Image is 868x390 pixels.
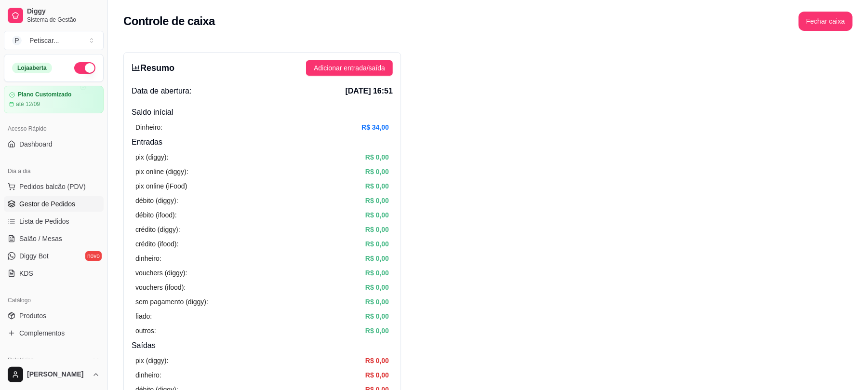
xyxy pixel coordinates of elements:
div: Dia a dia [4,163,104,179]
article: R$ 0,00 [365,152,389,162]
span: Complementos [19,328,65,338]
button: Select a team [4,31,104,50]
article: sem pagamento (diggy): [135,296,208,307]
span: [PERSON_NAME] [27,370,88,379]
span: P [12,36,22,45]
article: vouchers (diggy): [135,268,187,278]
span: Lista de Pedidos [19,216,69,226]
article: outros: [135,325,156,336]
span: Data de abertura: [132,85,192,97]
h2: Controle de caixa [123,13,215,29]
article: R$ 0,00 [365,166,389,177]
a: Produtos [4,308,104,323]
article: Dinheiro: [135,122,162,133]
article: R$ 0,00 [365,296,389,307]
article: R$ 0,00 [365,253,389,264]
article: R$ 0,00 [365,311,389,322]
article: R$ 0,00 [365,268,389,278]
article: débito (diggy): [135,195,178,206]
article: pix (diggy): [135,355,168,366]
h4: Entradas [132,136,393,148]
h3: Resumo [132,61,174,75]
button: Alterar Status [74,62,95,74]
span: [DATE] 16:51 [346,85,393,97]
span: Pedidos balcão (PDV) [19,182,86,191]
span: Diggy [27,7,100,16]
a: Diggy Botnovo [4,248,104,264]
article: débito (ifood): [135,210,177,220]
span: KDS [19,269,33,278]
a: Plano Customizadoaté 12/09 [4,86,104,113]
a: KDS [4,266,104,281]
h4: Saídas [132,340,393,351]
a: DiggySistema de Gestão [4,4,104,27]
span: Adicionar entrada/saída [314,63,385,73]
button: Pedidos balcão (PDV) [4,179,104,194]
article: R$ 0,00 [365,370,389,380]
span: Sistema de Gestão [27,16,100,24]
span: Relatórios [8,356,34,364]
article: crédito (ifood): [135,239,178,249]
article: R$ 0,00 [365,181,389,191]
span: Produtos [19,311,46,321]
article: R$ 0,00 [365,239,389,249]
article: crédito (diggy): [135,224,180,235]
article: fiado: [135,311,152,322]
span: Salão / Mesas [19,234,62,243]
div: Loja aberta [12,63,52,73]
div: Acesso Rápido [4,121,104,136]
article: Plano Customizado [18,91,71,98]
article: R$ 0,00 [365,224,389,235]
a: Salão / Mesas [4,231,104,246]
button: Fechar caixa [799,12,853,31]
article: R$ 0,00 [365,325,389,336]
article: R$ 0,00 [365,195,389,206]
div: Petiscar ... [29,36,59,45]
article: R$ 0,00 [365,282,389,293]
article: até 12/09 [16,100,40,108]
a: Complementos [4,325,104,341]
h4: Saldo inícial [132,107,393,118]
a: Dashboard [4,136,104,152]
article: pix (diggy): [135,152,168,162]
span: bar-chart [132,63,140,72]
div: Catálogo [4,293,104,308]
article: R$ 0,00 [365,210,389,220]
span: Dashboard [19,139,53,149]
a: Gestor de Pedidos [4,196,104,212]
a: Lista de Pedidos [4,214,104,229]
button: Adicionar entrada/saída [306,60,393,76]
article: dinheiro: [135,253,161,264]
button: [PERSON_NAME] [4,363,104,386]
article: pix online (iFood) [135,181,187,191]
span: Gestor de Pedidos [19,199,75,209]
article: vouchers (ifood): [135,282,186,293]
article: dinheiro: [135,370,161,380]
span: Diggy Bot [19,251,49,261]
article: R$ 34,00 [361,122,389,133]
article: R$ 0,00 [365,355,389,366]
article: pix online (diggy): [135,166,188,177]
